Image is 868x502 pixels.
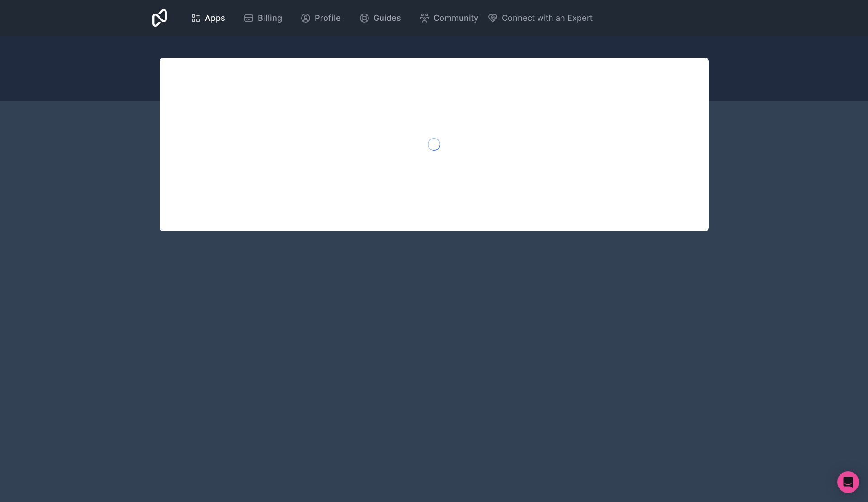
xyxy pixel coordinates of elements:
a: Apps [183,8,232,28]
a: Profile [293,8,348,28]
span: Community [434,12,478,24]
span: Apps [205,12,225,24]
span: Profile [315,12,341,24]
span: Connect with an Expert [502,12,593,24]
a: Guides [352,8,408,28]
span: Billing [258,12,282,24]
button: Connect with an Expert [487,12,593,24]
a: Billing [236,8,289,28]
span: Guides [373,12,401,24]
a: Community [412,8,486,28]
div: Open Intercom Messenger [837,471,859,493]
